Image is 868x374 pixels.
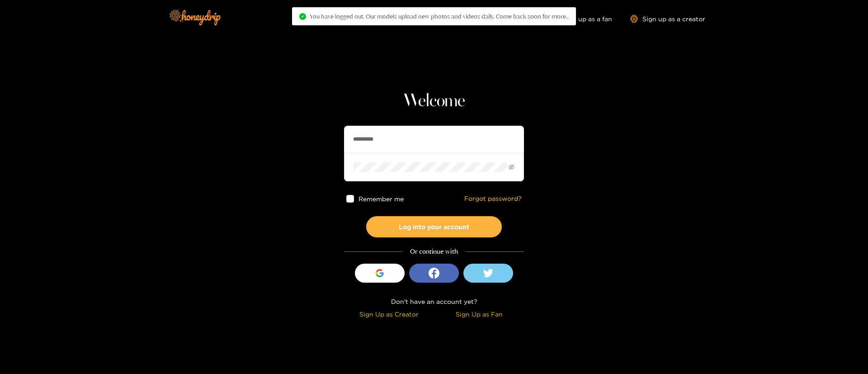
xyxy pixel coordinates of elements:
span: eye-invisible [509,164,514,170]
a: Sign up as a creator [630,15,705,23]
span: check-circle [299,13,306,20]
div: Or continue with [344,246,524,257]
div: Sign Up as Fan [436,309,522,319]
span: You have logged out. Our models upload new photos and videos daily. Come back soon for more.. [310,13,569,20]
div: Sign Up as Creator [346,309,432,319]
a: Forgot password? [464,195,522,203]
span: Remember me [359,195,404,202]
div: Don't have an account yet? [344,296,524,307]
button: Log into your account [366,216,502,237]
h1: Welcome [344,90,524,112]
a: Sign up as a fan [550,15,612,23]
